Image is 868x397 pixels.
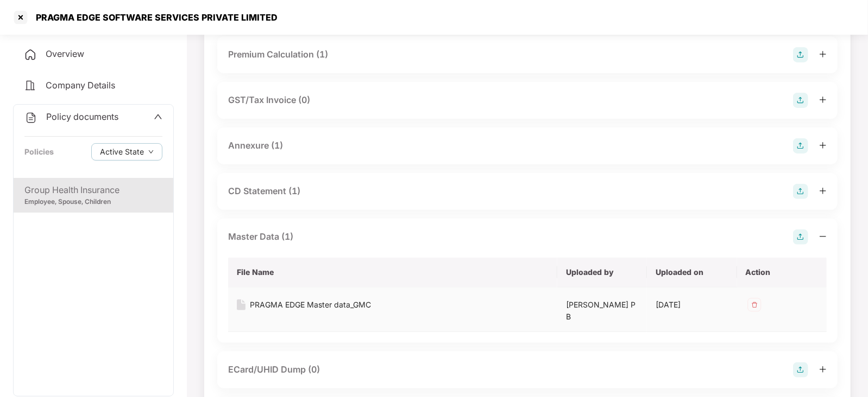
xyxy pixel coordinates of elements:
img: svg+xml;base64,PHN2ZyB4bWxucz0iaHR0cDovL3d3dy53My5vcmcvMjAwMC9zdmciIHdpZHRoPSIyOCIgaGVpZ2h0PSIyOC... [793,184,808,199]
span: Policy documents [46,111,118,122]
img: svg+xml;base64,PHN2ZyB4bWxucz0iaHR0cDovL3d3dy53My5vcmcvMjAwMC9zdmciIHdpZHRoPSIyOCIgaGVpZ2h0PSIyOC... [793,229,808,245]
span: plus [819,366,827,373]
div: [DATE] [656,299,728,311]
th: Action [737,258,827,287]
div: PRAGMA EDGE SOFTWARE SERVICES PRIVATE LIMITED [29,12,278,23]
span: Overview [46,48,84,59]
img: svg+xml;base64,PHN2ZyB4bWxucz0iaHR0cDovL3d3dy53My5vcmcvMjAwMC9zdmciIHdpZHRoPSIyOCIgaGVpZ2h0PSIyOC... [793,47,808,62]
img: svg+xml;base64,PHN2ZyB4bWxucz0iaHR0cDovL3d3dy53My5vcmcvMjAwMC9zdmciIHdpZHRoPSIzMiIgaGVpZ2h0PSIzMi... [746,296,763,313]
img: svg+xml;base64,PHN2ZyB4bWxucz0iaHR0cDovL3d3dy53My5vcmcvMjAwMC9zdmciIHdpZHRoPSIyOCIgaGVpZ2h0PSIyOC... [793,93,808,108]
div: [PERSON_NAME] P B [566,299,638,323]
span: plus [819,96,827,104]
th: Uploaded on [647,258,737,287]
span: plus [819,187,827,195]
span: Active State [100,146,144,158]
span: Company Details [46,80,115,91]
span: up [154,112,162,121]
div: Premium Calculation (1) [228,48,328,61]
span: minus [819,233,827,240]
button: Active Statedown [91,143,162,161]
div: PRAGMA EDGE Master data_GMC [250,299,371,311]
div: Employee, Spouse, Children [24,197,162,207]
div: CD Statement (1) [228,184,300,198]
div: Annexure (1) [228,139,283,152]
th: File Name [228,258,557,287]
img: svg+xml;base64,PHN2ZyB4bWxucz0iaHR0cDovL3d3dy53My5vcmcvMjAwMC9zdmciIHdpZHRoPSIyNCIgaGVpZ2h0PSIyNC... [24,111,37,124]
img: svg+xml;base64,PHN2ZyB4bWxucz0iaHR0cDovL3d3dy53My5vcmcvMjAwMC9zdmciIHdpZHRoPSIyNCIgaGVpZ2h0PSIyNC... [24,79,37,92]
img: svg+xml;base64,PHN2ZyB4bWxucz0iaHR0cDovL3d3dy53My5vcmcvMjAwMC9zdmciIHdpZHRoPSIyOCIgaGVpZ2h0PSIyOC... [793,362,808,377]
span: plus [819,142,827,149]
th: Uploaded by [557,258,647,287]
div: Policies [24,146,54,158]
div: ECard/UHID Dump (0) [228,363,320,376]
img: svg+xml;base64,PHN2ZyB4bWxucz0iaHR0cDovL3d3dy53My5vcmcvMjAwMC9zdmciIHdpZHRoPSIyOCIgaGVpZ2h0PSIyOC... [793,138,808,153]
span: down [148,149,154,155]
img: svg+xml;base64,PHN2ZyB4bWxucz0iaHR0cDovL3d3dy53My5vcmcvMjAwMC9zdmciIHdpZHRoPSIyNCIgaGVpZ2h0PSIyNC... [24,48,37,61]
div: GST/Tax Invoice (0) [228,93,310,107]
div: Master Data (1) [228,230,293,244]
div: Group Health Insurance [24,183,162,197]
img: svg+xml;base64,PHN2ZyB4bWxucz0iaHR0cDovL3d3dy53My5vcmcvMjAwMC9zdmciIHdpZHRoPSIxNiIgaGVpZ2h0PSIyMC... [237,299,246,310]
span: plus [819,50,827,58]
